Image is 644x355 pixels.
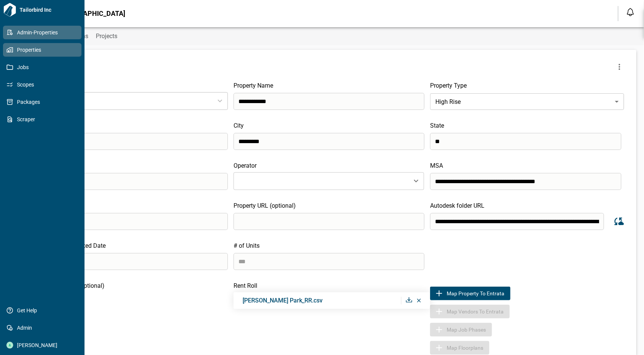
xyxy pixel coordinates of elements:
a: Scraper [3,113,81,126]
span: Property Name [234,82,273,89]
button: Sync data from Autodesk [610,213,627,230]
input: search [37,133,228,150]
span: MSA [430,162,443,169]
span: Packages [13,98,74,106]
a: Admin [3,321,81,335]
input: search [430,133,621,150]
img: Map to Entrata [435,289,444,298]
input: search [234,133,425,150]
span: Scraper [13,116,74,123]
a: Properties [3,43,81,57]
button: more [612,59,627,74]
span: Property Type [430,82,467,89]
span: Get Help [13,307,74,314]
span: Projects [96,32,117,40]
span: City [234,122,244,129]
span: Admin-Properties [13,29,74,36]
input: search [37,173,228,190]
span: Jobs [13,63,74,71]
span: Admin [13,324,74,332]
input: search [430,173,621,190]
a: Admin-Properties [3,26,81,39]
a: Scopes [3,78,81,91]
a: Jobs [3,60,81,74]
span: Rent Roll [234,282,257,289]
button: Map to EntrataMap Property to Entrata [430,287,510,300]
span: State [430,122,444,129]
div: High Rise [430,91,624,112]
span: Scopes [13,81,74,88]
span: Properties [13,46,74,54]
input: search [37,253,228,270]
span: Autodesk folder URL [430,202,484,209]
button: Open [411,176,421,186]
div: base tabs [20,27,644,45]
input: search [234,213,425,230]
input: search [234,93,425,110]
span: [PERSON_NAME] Park_RR.csv [243,297,323,304]
span: Property URL (optional) [234,202,296,209]
input: search [37,213,228,230]
span: # of Units [234,242,260,249]
span: [PERSON_NAME] [13,341,74,349]
input: search [430,213,604,230]
span: Tailorbird Inc [17,6,81,14]
a: Packages [3,95,81,109]
span: Operator [234,162,257,169]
